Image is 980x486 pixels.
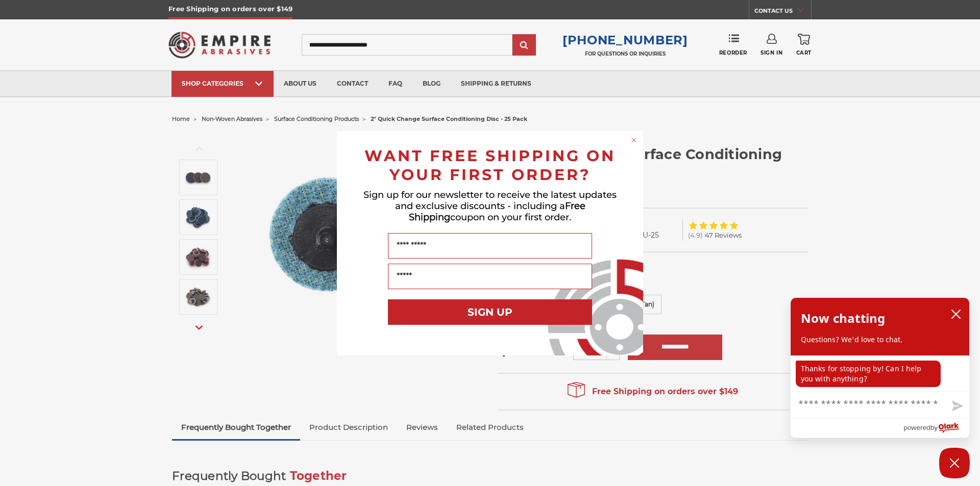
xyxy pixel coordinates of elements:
[903,421,930,434] span: powered
[790,297,970,438] div: olark chatbox
[801,335,959,345] p: Questions? We'd love to chat.
[930,421,938,434] span: by
[903,419,969,438] a: Powered by Olark
[944,395,969,418] button: Send message
[363,189,617,223] span: Sign up for our newsletter to receive the latest updates and exclusive discounts - including a co...
[791,355,969,391] div: chat
[801,308,885,328] h2: Now chatting
[948,306,964,322] button: close chatbox
[939,448,970,478] button: Close Chatbox
[364,146,616,184] span: WANT FREE SHIPPING ON YOUR FIRST ORDER?
[796,361,941,387] p: Thanks for stopping by! Can I help you with anything?
[388,299,592,325] button: SIGN UP
[409,200,585,223] span: Free Shipping
[629,135,639,145] button: Close dialog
